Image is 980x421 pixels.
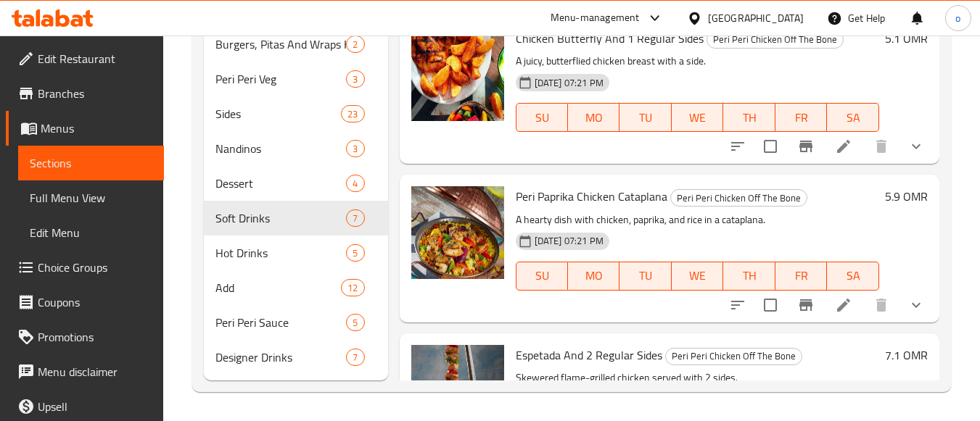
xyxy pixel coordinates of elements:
[38,50,152,67] span: Edit Restaurant
[775,103,828,132] button: FR
[346,175,364,192] div: items
[347,351,363,364] span: 7
[516,211,879,229] p: A hearty dish with chicken, paprika, and rice in a cataplana.
[204,96,387,131] div: Sides23
[899,288,934,322] button: show more
[38,293,152,311] span: Coupons
[678,265,718,286] span: WE
[833,265,873,286] span: SA
[551,9,640,27] div: Menu-management
[625,265,666,286] span: TU
[41,120,152,137] span: Menus
[215,36,346,53] div: Burgers, Pitas And Wraps Have It Our Way
[215,349,346,366] span: Designer Drinks
[215,209,346,227] span: Soft Drinks
[346,70,364,88] div: items
[215,244,346,262] span: Hot Drinks
[574,107,614,128] span: MO
[619,103,672,132] button: TU
[341,105,364,122] div: items
[672,262,724,291] button: WE
[6,41,164,76] a: Edit Restaurant
[568,103,620,132] button: MO
[516,344,662,366] span: Espetada And 2 Regular Sides
[671,190,807,207] span: Peri Peri Chicken Off The Bone
[204,131,387,166] div: Nandinos3
[204,166,387,201] div: Dessert4
[346,349,364,366] div: items
[670,189,807,207] div: Peri Peri Chicken Off The Bone
[215,314,346,331] span: Peri Peri Sauce
[516,52,879,70] p: A juicy, butterflied chicken breast with a side.
[215,279,341,296] div: Add
[30,189,152,207] span: Full Menu View
[215,175,346,192] span: Dessert
[341,279,364,296] div: items
[516,186,667,207] span: Peri Paprika Chicken Cataplana
[678,107,718,128] span: WE
[346,140,364,157] div: items
[204,27,387,62] div: Burgers, Pitas And Wraps Have It Our Way2
[347,142,363,156] span: 3
[18,215,164,250] a: Edit Menu
[204,305,387,340] div: Peri Peri Sauce5
[347,72,363,86] span: 3
[6,320,164,354] a: Promotions
[215,105,341,122] span: Sides
[666,348,802,364] span: Peri Peri Chicken Off The Bone
[215,140,346,157] span: Nandinos
[729,107,770,128] span: TH
[38,259,152,276] span: Choice Groups
[347,246,363,260] span: 5
[899,129,934,164] button: show more
[788,129,823,164] button: Branch-specific-item
[755,131,786,162] span: Select to update
[625,107,666,128] span: TU
[346,209,364,227] div: items
[707,31,844,49] div: Peri Peri Chicken Off The Bone
[30,154,152,172] span: Sections
[864,288,899,322] button: delete
[885,186,928,207] h6: 5.9 OMR
[38,398,152,415] span: Upsell
[204,270,387,305] div: Add12
[723,103,775,132] button: TH
[568,262,620,291] button: MO
[516,103,568,132] button: SU
[411,28,504,121] img: Chicken Butterfly And 1 Regular Sides
[346,314,364,331] div: items
[411,186,504,279] img: Peri Paprika Chicken Cataplana
[204,62,387,96] div: Peri Peri Veg3
[347,316,363,330] span: 5
[38,363,152,380] span: Menu disclaimer
[619,262,672,291] button: TU
[720,129,755,164] button: sort-choices
[775,262,828,291] button: FR
[835,138,852,155] a: Edit menu item
[835,296,852,314] a: Edit menu item
[516,369,879,387] p: Skewered flame-grilled chicken served with 2 sides.
[827,103,879,132] button: SA
[347,38,363,51] span: 2
[833,107,873,128] span: SA
[522,107,562,128] span: SU
[516,28,704,49] span: Chicken Butterfly And 1 Regular Sides
[204,235,387,270] div: Hot Drinks5
[720,288,755,322] button: sort-choices
[215,70,346,88] span: Peri Peri Veg
[574,265,614,286] span: MO
[30,224,152,241] span: Edit Menu
[672,103,724,132] button: WE
[955,10,960,26] span: o
[6,111,164,146] a: Menus
[864,129,899,164] button: delete
[723,262,775,291] button: TH
[6,354,164,389] a: Menu disclaimer
[346,36,364,53] div: items
[885,28,928,49] h6: 5.1 OMR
